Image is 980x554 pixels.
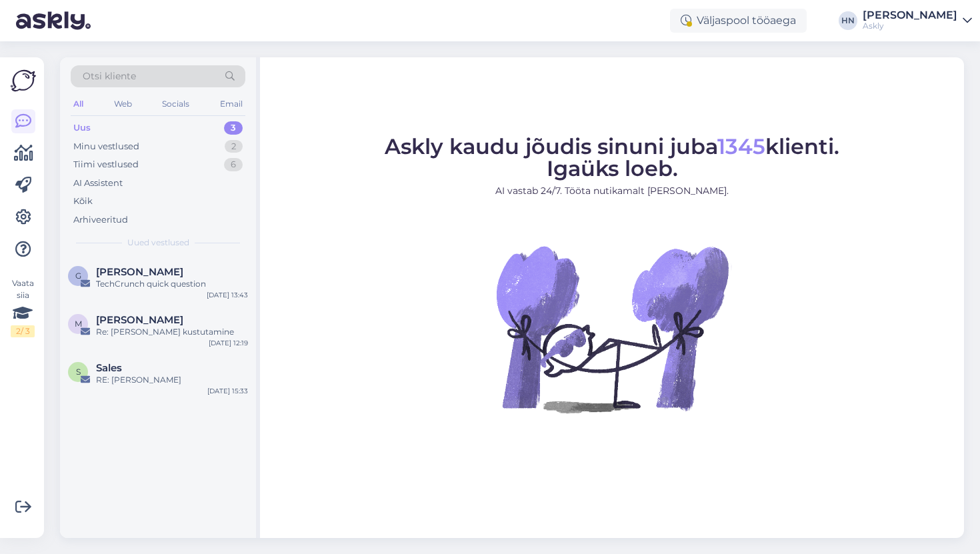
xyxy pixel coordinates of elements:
[96,326,248,338] div: Re: [PERSON_NAME] kustutamine
[76,367,81,377] span: S
[96,314,183,326] span: martin soorand
[224,121,243,135] div: 3
[209,338,248,348] div: [DATE] 12:19
[207,386,248,396] div: [DATE] 15:33
[492,209,732,449] img: No Chat active
[75,319,82,329] span: m
[73,140,139,153] div: Minu vestlused
[159,95,192,113] div: Socials
[839,11,857,30] div: HN
[75,271,81,281] span: G
[73,213,128,227] div: Arhiveeritud
[717,133,765,159] span: 1345
[225,140,243,153] div: 2
[863,21,957,31] div: Askly
[83,69,136,83] span: Otsi kliente
[11,325,35,337] div: 2 / 3
[385,184,839,198] p: AI vastab 24/7. Tööta nutikamalt [PERSON_NAME].
[96,374,248,386] div: RE: [PERSON_NAME]
[11,68,36,93] img: Askly Logo
[73,158,139,171] div: Tiimi vestlused
[96,266,183,278] span: Greg Wise
[863,10,972,31] a: [PERSON_NAME]Askly
[96,362,122,374] span: Sales
[127,237,189,249] span: Uued vestlused
[863,10,957,21] div: [PERSON_NAME]
[111,95,135,113] div: Web
[73,195,93,208] div: Kõik
[385,133,839,181] span: Askly kaudu jõudis sinuni juba klienti. Igaüks loeb.
[96,278,248,290] div: TechCrunch quick question
[73,177,123,190] div: AI Assistent
[73,121,91,135] div: Uus
[670,9,807,33] div: Väljaspool tööaega
[224,158,243,171] div: 6
[71,95,86,113] div: All
[11,277,35,337] div: Vaata siia
[217,95,245,113] div: Email
[207,290,248,300] div: [DATE] 13:43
